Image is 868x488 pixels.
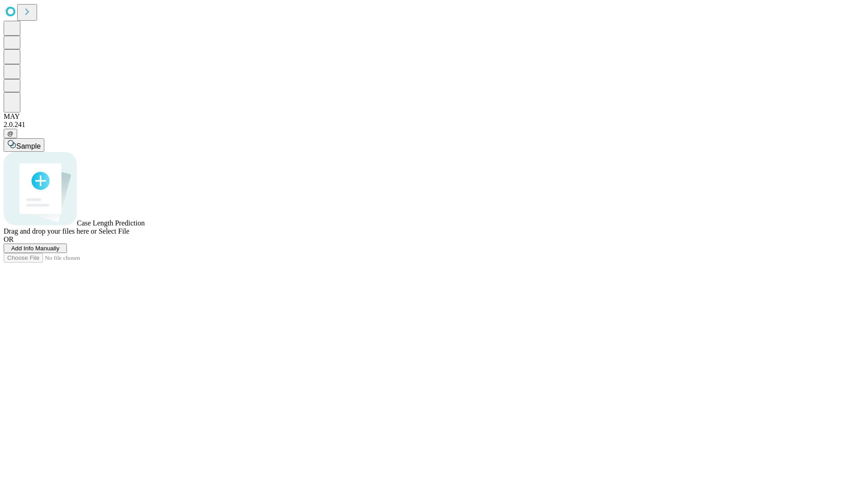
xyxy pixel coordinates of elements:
button: Sample [4,138,44,152]
button: @ [4,129,17,138]
div: 2.0.241 [4,121,864,129]
div: MAY [4,113,864,121]
span: Select File [99,227,129,235]
button: Add Info Manually [4,244,67,253]
span: Sample [16,142,41,150]
span: Add Info Manually [11,245,60,252]
span: OR [4,235,14,243]
span: @ [7,130,14,137]
span: Case Length Prediction [77,219,145,227]
span: Drag and drop your files here or [4,227,97,235]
